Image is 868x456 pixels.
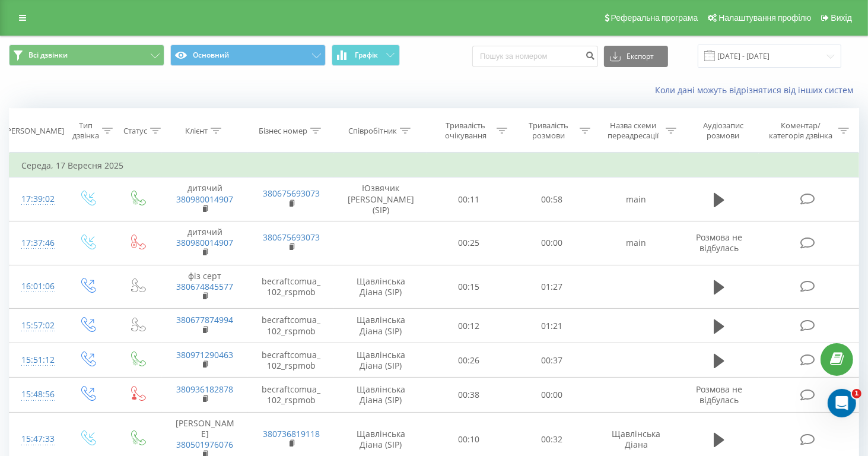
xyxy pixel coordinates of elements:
[162,265,248,309] td: фіз серт
[831,13,852,23] span: Вихід
[21,188,50,211] div: 17:39:02
[348,126,397,136] div: Співробітник
[263,232,320,243] a: 380675693073
[176,237,233,248] a: 380980014907
[21,349,50,372] div: 15:51:12
[176,281,233,292] a: 380674845577
[263,188,320,199] a: 380675693073
[162,221,248,265] td: дитячий
[510,265,593,309] td: 01:27
[248,343,334,378] td: becraftcomua_102_rspmob
[9,154,859,178] td: Середа, 17 Вересня 2025
[21,275,50,298] div: 16:01:06
[766,121,835,141] div: Коментар/категорія дзвінка
[521,121,577,141] div: Тривалість розмови
[334,265,427,309] td: Щавлінська Діана (SIP)
[9,45,164,66] button: Всі дзвінки
[427,378,510,412] td: 00:38
[611,13,698,23] span: Реферальна програма
[185,126,208,136] div: Клієнт
[696,232,742,254] span: Розмова не відбулась
[593,178,679,221] td: main
[4,126,64,136] div: [PERSON_NAME]
[852,389,861,398] span: 1
[21,383,50,406] div: 15:48:56
[690,121,756,141] div: Аудіозапис розмови
[332,45,400,66] button: Графік
[604,121,663,141] div: Назва схеми переадресації
[718,13,811,23] span: Налаштування профілю
[696,384,742,406] span: Розмова не відбулась
[472,46,598,67] input: Пошук за номером
[176,314,233,325] a: 380677874994
[604,46,668,67] button: Експорт
[427,343,510,378] td: 00:26
[123,126,147,136] div: Статус
[334,378,427,412] td: Щавлінська Діана (SIP)
[263,428,320,439] a: 380736819118
[427,309,510,343] td: 00:12
[334,343,427,378] td: Щавлінська Діана (SIP)
[170,45,326,66] button: Основний
[355,51,378,59] span: Графік
[593,221,679,265] td: main
[248,309,334,343] td: becraftcomua_102_rspmob
[427,221,510,265] td: 00:25
[248,378,334,412] td: becraftcomua_102_rspmob
[510,221,593,265] td: 00:00
[259,126,307,136] div: Бізнес номер
[176,439,233,450] a: 380501976076
[176,384,233,395] a: 380936182878
[334,309,427,343] td: Щавлінська Діана (SIP)
[176,194,233,205] a: 380980014907
[21,427,50,451] div: 15:47:33
[28,50,68,60] span: Всі дзвінки
[510,343,593,378] td: 00:37
[828,389,856,417] iframe: Intercom live chat
[427,178,510,221] td: 00:11
[162,178,248,221] td: дитячий
[438,121,494,141] div: Тривалість очікування
[655,84,859,96] a: Коли дані можуть відрізнятися вiд інших систем
[21,232,50,255] div: 17:37:46
[510,378,593,412] td: 00:00
[21,314,50,337] div: 15:57:02
[510,309,593,343] td: 01:21
[510,178,593,221] td: 00:58
[72,121,99,141] div: Тип дзвінка
[248,265,334,309] td: becraftcomua_102_rspmob
[334,178,427,221] td: Юзвячик [PERSON_NAME] (SIP)
[427,265,510,309] td: 00:15
[176,349,233,360] a: 380971290463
